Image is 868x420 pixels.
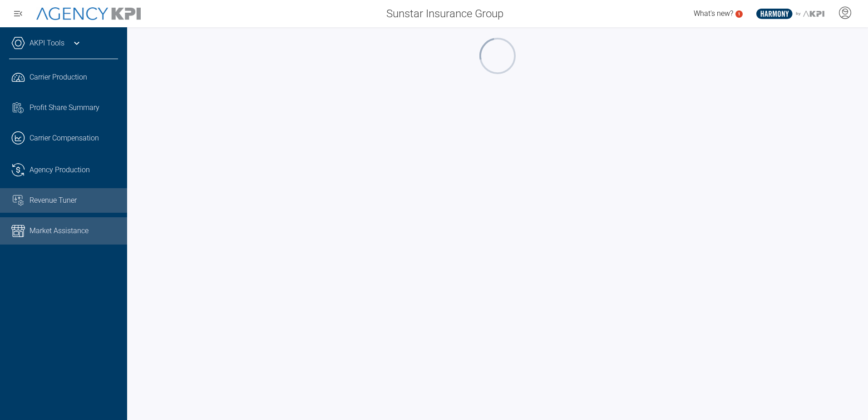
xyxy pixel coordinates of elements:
[386,5,503,22] span: Sunstar Insurance Group
[30,72,87,83] span: Carrier Production
[30,102,99,113] span: Profit Share Summary
[36,7,141,20] img: AgencyKPI
[738,11,740,16] text: 1
[30,133,99,144] span: Carrier Compensation
[478,36,517,75] div: oval-loading
[30,165,90,175] span: Agency Production
[30,195,77,206] span: Revenue Tuner
[30,225,89,236] span: Market Assistance
[735,10,743,18] a: 1
[30,38,64,49] a: AKPI Tools
[694,9,733,18] span: What's new?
